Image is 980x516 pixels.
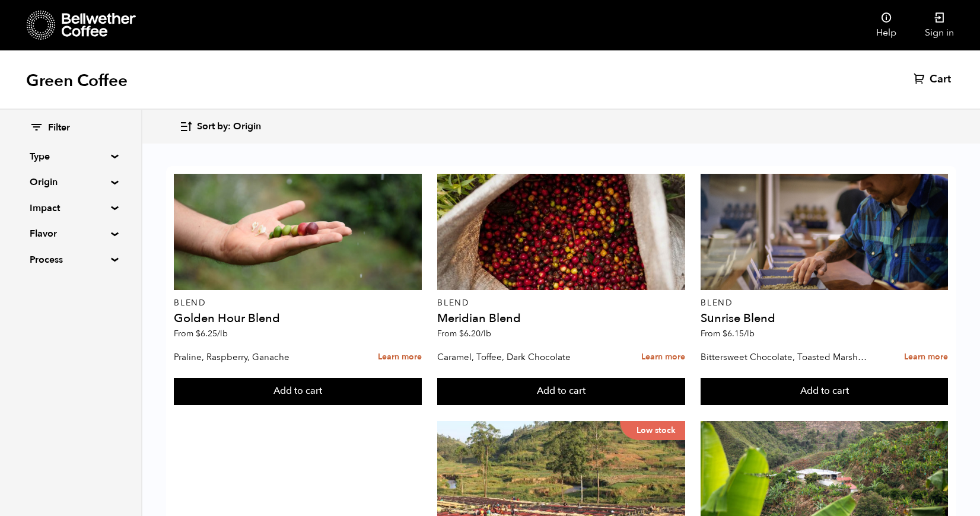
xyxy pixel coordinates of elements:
h1: Green Coffee [26,70,128,91]
span: /lb [217,328,228,339]
p: Praline, Raspberry, Ganache [174,348,342,366]
span: From [701,328,755,339]
h4: Meridian Blend [437,313,685,324]
summary: Type [30,149,112,164]
p: Blend [701,299,948,307]
a: Learn more [641,345,685,370]
summary: Impact [30,201,112,215]
span: /lb [744,328,755,339]
h4: Golden Hour Blend [174,313,421,324]
span: Cart [930,72,951,87]
span: $ [459,328,464,339]
bdi: 6.20 [459,328,491,339]
p: Blend [174,299,421,307]
a: Learn more [378,345,422,370]
button: Add to cart [437,378,685,405]
span: /lb [481,328,491,339]
button: Add to cart [174,378,421,405]
span: $ [723,328,727,339]
p: Bittersweet Chocolate, Toasted Marshmallow, Candied Orange, Praline [701,348,869,366]
button: Add to cart [701,378,948,405]
button: Sort by: Origin [179,113,261,141]
span: From [174,328,228,339]
p: Caramel, Toffee, Dark Chocolate [437,348,606,366]
h4: Sunrise Blend [701,313,948,324]
span: Filter [48,122,70,135]
span: $ [196,328,201,339]
p: Blend [437,299,685,307]
p: Low stock [620,421,685,440]
span: From [437,328,491,339]
span: Sort by: Origin [197,120,261,133]
bdi: 6.15 [723,328,755,339]
a: Cart [914,72,954,87]
summary: Origin [30,175,112,189]
summary: Process [30,253,112,267]
a: Learn more [904,345,948,370]
bdi: 6.25 [196,328,228,339]
summary: Flavor [30,227,112,241]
